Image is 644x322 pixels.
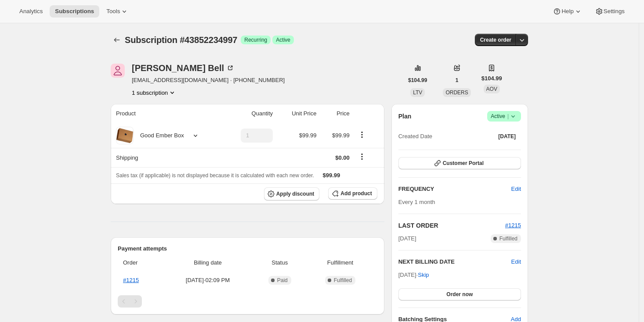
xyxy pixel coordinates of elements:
[19,8,43,15] span: Analytics
[106,8,120,15] span: Tools
[498,133,516,140] span: [DATE]
[116,172,314,179] span: Sales tax (if applicable) is not displayed because it is calculated with each new order.
[256,258,303,267] span: Status
[123,277,139,283] a: #1215
[111,34,123,46] button: Subscriptions
[412,268,434,282] button: Skip
[505,221,521,230] button: #1215
[165,276,251,285] span: [DATE] · 02:09 PM
[456,77,459,84] span: 1
[493,130,521,143] button: [DATE]
[507,113,509,120] span: |
[511,185,521,193] span: Edit
[14,5,48,18] button: Analytics
[118,253,162,272] th: Order
[418,271,429,279] span: Skip
[443,160,484,167] span: Customer Portal
[547,5,587,18] button: Help
[590,5,630,18] button: Settings
[332,132,350,139] span: $99.99
[55,8,94,15] span: Subscriptions
[398,258,511,266] h2: NEXT BILLING DATE
[319,104,352,123] th: Price
[398,288,521,301] button: Order now
[604,8,625,15] span: Settings
[118,244,377,253] h2: Payment attempts
[398,132,432,141] span: Created Date
[118,295,377,308] nav: Pagination
[125,35,237,45] span: Subscription #43852234997
[276,36,290,43] span: Active
[403,74,432,86] button: $104.99
[132,88,177,97] button: Product actions
[275,104,319,123] th: Unit Price
[101,5,134,18] button: Tools
[511,258,521,266] button: Edit
[486,86,497,92] span: AOV
[475,34,517,46] button: Create order
[446,291,473,298] span: Order now
[276,190,315,197] span: Apply discount
[450,74,464,86] button: 1
[413,89,422,96] span: LTV
[481,74,502,83] span: $104.99
[355,152,369,161] button: Shipping actions
[398,272,429,278] span: [DATE] ·
[398,221,505,230] h2: LAST ORDER
[132,64,235,72] div: [PERSON_NAME] Bell
[328,187,377,200] button: Add product
[50,5,99,18] button: Subscriptions
[408,77,427,84] span: $104.99
[445,89,468,96] span: ORDERS
[334,277,352,284] span: Fulfilled
[398,199,435,205] span: Every 1 month
[277,277,288,284] span: Paid
[111,64,125,78] span: calvin Bell
[499,235,517,242] span: Fulfilled
[480,36,511,43] span: Create order
[244,36,267,43] span: Recurring
[221,104,275,123] th: Quantity
[614,283,635,304] iframe: Intercom live chat
[505,222,521,229] a: #1215
[308,258,372,267] span: Fulfillment
[134,131,184,140] div: Good Ember Box
[111,104,221,123] th: Product
[299,132,317,139] span: $99.99
[132,76,285,85] span: [EMAIL_ADDRESS][DOMAIN_NAME] · [PHONE_NUMBER]
[323,172,340,179] span: $99.99
[398,157,521,169] button: Customer Portal
[165,258,251,267] span: Billing date
[398,185,511,193] h2: FREQUENCY
[506,182,526,196] button: Edit
[340,190,372,197] span: Add product
[116,127,134,144] img: product img
[491,112,517,121] span: Active
[398,112,412,121] h2: Plan
[335,154,350,161] span: $0.00
[398,234,416,243] span: [DATE]
[561,8,573,15] span: Help
[355,130,369,140] button: Product actions
[264,187,320,200] button: Apply discount
[111,148,221,167] th: Shipping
